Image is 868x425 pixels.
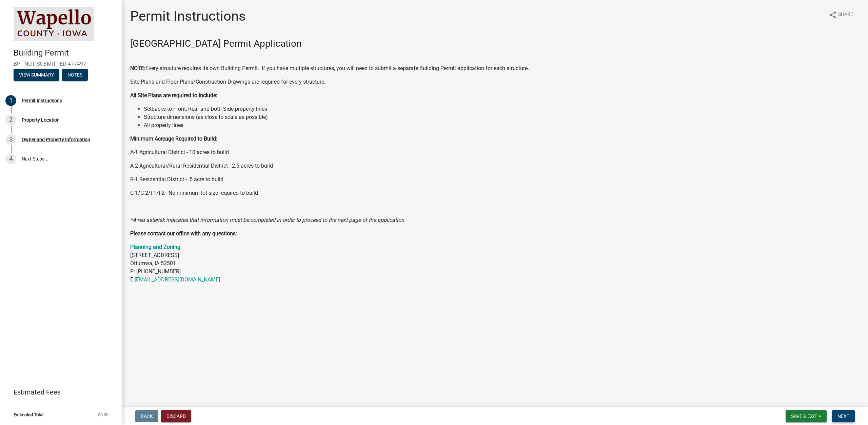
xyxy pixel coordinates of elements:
div: Permit Instructions [22,98,62,103]
li: Structure dimensions (as close to scale as possible) [144,113,860,121]
p: Every structure requires its own Building Permit. If you have multiple structures, you will need ... [130,64,860,72]
div: 4 [5,153,16,164]
span: $0.00 [98,412,108,417]
button: Back [135,410,158,422]
strong: All Site Plans are required to include: [130,92,217,99]
a: Estimated Fees [5,385,111,399]
a: Planning and Zoning [130,244,180,250]
p: A-2 Agricultural/Rural Residential District - 2.5 acres to build [130,162,860,170]
p: Site Plans and Floor Plans/Construction Drawings are required for every structure: [130,78,860,86]
p: [STREET_ADDRESS] Ottumwa, IA 52501 P: [PHONE_NUMBER] E: [130,243,860,284]
div: 2 [5,114,16,125]
button: Save & Exit [786,410,827,422]
span: Back [141,413,153,419]
span: Next [837,413,849,419]
button: Discard [161,410,191,422]
i: share [829,11,837,19]
li: Setbacks to Front, Rear and both Side property lines [144,105,860,113]
span: Estimated Total [14,412,43,417]
span: BP - NOT SUBMITTED-477497 [14,61,108,67]
button: Notes [62,69,88,81]
span: Share [838,11,853,19]
p: R-1 Residential District - .5 acre to build [130,175,860,184]
strong: Minimum Acreage Required to Build: [130,135,217,142]
div: 3 [5,134,16,145]
strong: NOTE: [130,65,145,71]
h1: Permit Instructions [130,8,246,24]
p: A-1 Agricultural District - 10 acres to build [130,148,860,156]
div: 1 [5,95,16,106]
p: C-1/C-2/I-1/I-2 - No minimum lot size required to build [130,189,860,197]
button: Next [832,410,855,422]
wm-modal-confirm: Notes [62,72,88,78]
button: shareShare [823,8,859,21]
i: *A red asterisk indicates that information must be completed in order to proceed to the next page... [130,217,406,223]
strong: Please contact our office with any questions: [130,230,237,237]
button: View Summary [14,69,59,81]
h4: Building Permit [14,48,117,58]
div: Owner and Property Information [22,137,90,142]
span: Save & Exit [791,413,817,419]
h3: [GEOGRAPHIC_DATA] Permit Application [130,38,860,49]
img: Wapello County, Iowa [14,7,94,41]
div: Property Location [22,118,60,122]
wm-modal-confirm: Summary [14,72,59,78]
li: All property lines [144,121,860,129]
a: [EMAIL_ADDRESS][DOMAIN_NAME] [135,276,220,283]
